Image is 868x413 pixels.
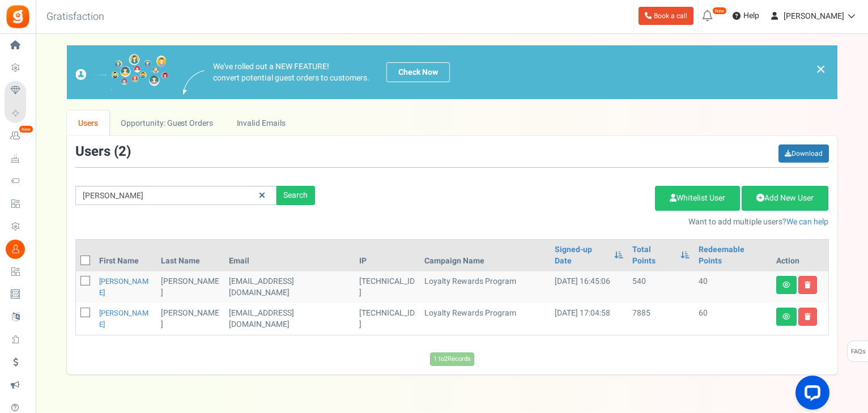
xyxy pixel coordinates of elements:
[555,244,609,267] a: Signed-up Date
[224,240,355,271] th: Email
[816,62,826,76] a: ×
[628,303,693,335] td: 7885
[183,70,205,95] img: images
[420,271,550,303] td: Loyalty Rewards Program
[75,186,276,205] input: Search by email or name
[75,54,169,91] img: images
[742,186,828,211] a: Add New User
[782,282,790,288] i: View details
[420,240,550,271] th: Campaign Name
[156,271,224,303] td: [PERSON_NAME]
[850,341,866,363] span: FAQs
[253,186,271,206] a: Reset
[355,303,420,335] td: [TECHNICAL_ID]
[550,271,628,303] td: [DATE] 16:45:06
[778,144,829,163] a: Download
[276,186,315,205] div: Search
[784,10,844,22] span: [PERSON_NAME]
[156,303,224,335] td: [PERSON_NAME]
[67,110,110,136] a: Users
[782,313,790,320] i: View details
[34,6,117,28] h3: Gratisfaction
[699,244,767,267] a: Redeemable Points
[355,271,420,303] td: [TECHNICAL_ID]
[628,271,693,303] td: 540
[19,125,33,133] em: New
[99,276,148,298] a: [PERSON_NAME]
[99,308,148,330] a: [PERSON_NAME]
[694,271,772,303] td: 40
[5,4,31,29] img: Gratisfaction
[728,7,764,25] a: Help
[550,303,628,335] td: [DATE] 17:04:58
[225,110,297,136] a: Invalid Emails
[741,10,759,22] span: Help
[95,240,157,271] th: First Name
[772,240,828,271] th: Action
[632,244,674,267] a: Total Points
[109,110,224,136] a: Opportunity: Guest Orders
[75,144,131,159] h3: Users ( )
[805,313,811,320] i: Delete user
[224,271,355,303] td: customer
[712,7,727,15] em: New
[118,142,126,161] span: 2
[420,303,550,335] td: Loyalty Rewards Program
[213,61,369,84] p: We've rolled out a NEW FEATURE! convert potential guest orders to customers.
[355,240,420,271] th: IP
[332,216,829,228] p: Want to add multiple users?
[694,303,772,335] td: 60
[786,216,828,228] a: We can help
[224,303,355,335] td: customer
[386,62,450,82] a: Check Now
[639,7,693,25] a: Book a call
[5,126,31,146] a: New
[805,282,811,288] i: Delete user
[156,240,224,271] th: Last Name
[655,186,740,211] a: Whitelist User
